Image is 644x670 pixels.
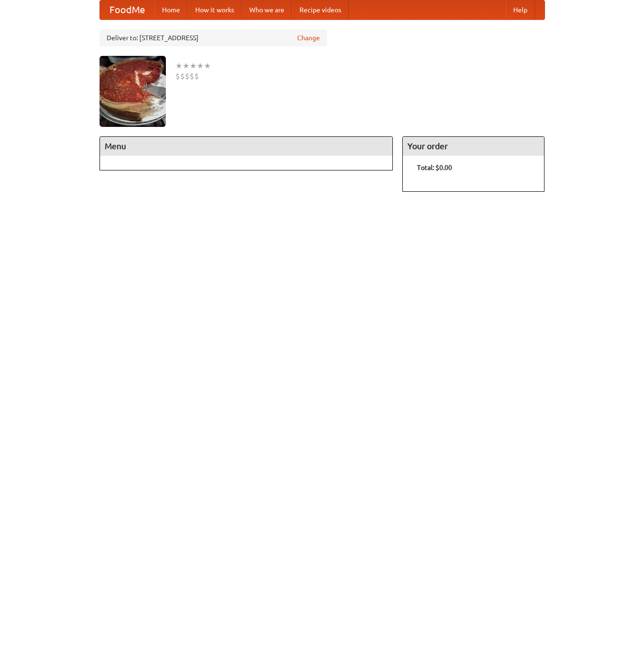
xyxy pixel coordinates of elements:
li: ★ [204,61,211,71]
a: How it works [188,0,242,19]
li: ★ [190,61,197,71]
a: Home [154,0,188,19]
b: Total: $0.00 [417,164,452,171]
a: Help [506,0,535,19]
li: $ [180,71,185,81]
h4: Menu [100,137,393,156]
a: Recipe videos [292,0,349,19]
li: $ [185,71,190,81]
li: ★ [175,61,182,71]
a: Who we are [242,0,292,19]
li: $ [175,71,180,81]
a: FoodMe [100,0,154,19]
a: Change [297,33,320,43]
li: $ [194,71,199,81]
img: angular.jpg [100,56,166,127]
li: ★ [182,61,190,71]
h4: Your order [403,137,544,156]
div: Deliver to: [STREET_ADDRESS] [100,29,327,46]
li: ★ [197,61,204,71]
li: $ [190,71,194,81]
